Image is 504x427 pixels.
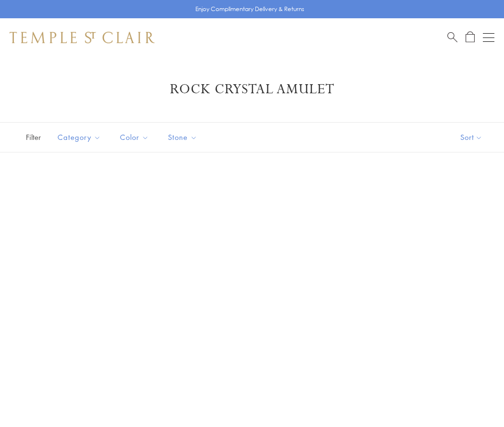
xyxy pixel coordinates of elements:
[10,32,155,43] img: Temple St. Clair
[161,126,204,148] button: Stone
[195,4,304,14] p: Enjoy Complimentary Delivery & Returns
[163,131,204,143] span: Stone
[50,126,108,148] button: Category
[439,123,504,152] button: Show sort by
[447,31,457,43] a: Search
[53,131,108,143] span: Category
[24,81,480,98] h1: Rock Crystal Amulet
[483,32,494,43] button: Open navigation
[466,31,475,43] a: Open Shopping Bag
[115,131,156,143] span: Color
[113,126,156,148] button: Color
